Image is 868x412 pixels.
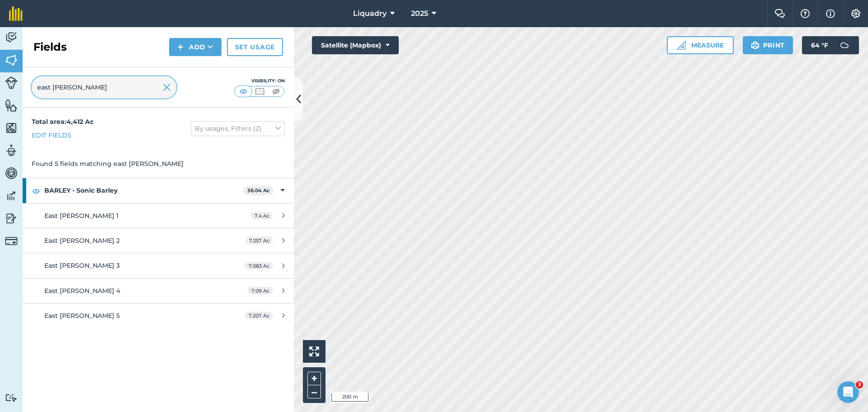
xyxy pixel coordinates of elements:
[800,9,811,18] img: A question mark icon
[5,76,18,89] img: svg+xml;base64,PD94bWwgdmVyc2lvbj0iMS4wIiBlbmNvZGluZz0idXRmLTgiPz4KPCEtLSBHZW5lcmF0b3I6IEFkb2JlIE...
[23,303,294,328] a: East [PERSON_NAME] 57.207 Ac
[9,6,23,21] img: fieldmargin Logo
[5,189,18,203] img: svg+xml;base64,PD94bWwgdmVyc2lvbj0iMS4wIiBlbmNvZGluZz0idXRmLTgiPz4KPCEtLSBHZW5lcmF0b3I6IEFkb2JlIE...
[5,144,18,157] img: svg+xml;base64,PD94bWwgdmVyc2lvbj0iMS4wIiBlbmNvZGluZz0idXRmLTgiPz4KPCEtLSBHZW5lcmF0b3I6IEFkb2JlIE...
[5,166,18,180] img: svg+xml;base64,PD94bWwgdmVyc2lvbj0iMS4wIiBlbmNvZGluZz0idXRmLTgiPz4KPCEtLSBHZW5lcmF0b3I6IEFkb2JlIE...
[191,121,285,136] button: By usages, Filters (2)
[23,228,294,253] a: East [PERSON_NAME] 27.257 Ac
[835,36,854,54] img: svg+xml;base64,PD94bWwgdmVyc2lvbj0iMS4wIiBlbmNvZGluZz0idXRmLTgiPz4KPCEtLSBHZW5lcmF0b3I6IEFkb2JlIE...
[44,261,120,270] span: East [PERSON_NAME] 3
[33,40,67,54] h2: Fields
[5,31,18,44] img: svg+xml;base64,PD94bWwgdmVyc2lvbj0iMS4wIiBlbmNvZGluZz0idXRmLTgiPz4KPCEtLSBHZW5lcmF0b3I6IEFkb2JlIE...
[250,212,273,219] span: 7.4 Ac
[309,346,319,356] img: Four arrows, one pointing top left, one top right, one bottom right and the last bottom left
[5,99,18,112] img: svg+xml;base64,PHN2ZyB4bWxucz0iaHR0cDovL3d3dy53My5vcmcvMjAwMC9zdmciIHdpZHRoPSI1NiIgaGVpZ2h0PSI2MC...
[254,87,265,96] img: svg+xml;base64,PHN2ZyB4bWxucz0iaHR0cDovL3d3dy53My5vcmcvMjAwMC9zdmciIHdpZHRoPSI1MCIgaGVpZ2h0PSI0MC...
[23,204,294,228] a: East [PERSON_NAME] 17.4 Ac
[270,87,282,96] img: svg+xml;base64,PHN2ZyB4bWxucz0iaHR0cDovL3d3dy53My5vcmcvMjAwMC9zdmciIHdpZHRoPSI1MCIgaGVpZ2h0PSI0MC...
[307,385,321,398] button: –
[247,187,270,194] strong: 36.04 Ac
[743,36,793,54] button: Print
[32,130,71,140] a: Edit fields
[411,8,428,19] span: 2025
[238,87,249,96] img: svg+xml;base64,PHN2ZyB4bWxucz0iaHR0cDovL3d3dy53My5vcmcvMjAwMC9zdmciIHdpZHRoPSI1MCIgaGVpZ2h0PSI0MC...
[23,178,294,203] div: BARLEY - Sonic Barley36.04 Ac
[245,312,273,319] span: 7.207 Ac
[32,76,176,98] input: Search
[826,8,835,19] img: svg+xml;base64,PHN2ZyB4bWxucz0iaHR0cDovL3d3dy53My5vcmcvMjAwMC9zdmciIHdpZHRoPSIxNyIgaGVpZ2h0PSIxNy...
[234,77,285,85] div: Visibility: On
[44,178,243,203] strong: BARLEY - Sonic Barley
[5,53,18,67] img: svg+xml;base64,PHN2ZyB4bWxucz0iaHR0cDovL3d3dy53My5vcmcvMjAwMC9zdmciIHdpZHRoPSI1NiIgaGVpZ2h0PSI2MC...
[44,287,120,295] span: East [PERSON_NAME] 4
[811,36,828,54] span: 64 ° F
[677,41,686,50] img: Ruler icon
[177,42,184,52] img: svg+xml;base64,PHN2ZyB4bWxucz0iaHR0cDovL3d3dy53My5vcmcvMjAwMC9zdmciIHdpZHRoPSIxNCIgaGVpZ2h0PSIyNC...
[353,8,387,19] span: Liquadry
[312,36,399,54] button: Satellite (Mapbox)
[44,312,120,320] span: East [PERSON_NAME] 5
[5,393,18,402] img: svg+xml;base64,PD94bWwgdmVyc2lvbj0iMS4wIiBlbmNvZGluZz0idXRmLTgiPz4KPCEtLSBHZW5lcmF0b3I6IEFkb2JlIE...
[837,381,859,403] iframe: Intercom live chat
[751,40,759,51] img: svg+xml;base64,PHN2ZyB4bWxucz0iaHR0cDovL3d3dy53My5vcmcvMjAwMC9zdmciIHdpZHRoPSIxOSIgaGVpZ2h0PSIyNC...
[850,9,861,18] img: A cog icon
[247,287,273,294] span: 7.09 Ac
[5,212,18,225] img: svg+xml;base64,PD94bWwgdmVyc2lvbj0iMS4wIiBlbmNvZGluZz0idXRmLTgiPz4KPCEtLSBHZW5lcmF0b3I6IEFkb2JlIE...
[163,82,171,93] img: svg+xml;base64,PHN2ZyB4bWxucz0iaHR0cDovL3d3dy53My5vcmcvMjAwMC9zdmciIHdpZHRoPSIyMiIgaGVpZ2h0PSIzMC...
[44,212,118,220] span: East [PERSON_NAME] 1
[169,38,222,56] button: Add
[774,9,785,18] img: Two speech bubbles overlapping with the left bubble in the forefront
[32,118,94,126] strong: Total area : 4,412 Ac
[307,372,321,385] button: +
[23,253,294,278] a: East [PERSON_NAME] 37.083 Ac
[667,36,734,54] button: Measure
[44,237,120,245] span: East [PERSON_NAME] 2
[5,235,18,247] img: svg+xml;base64,PD94bWwgdmVyc2lvbj0iMS4wIiBlbmNvZGluZz0idXRmLTgiPz4KPCEtLSBHZW5lcmF0b3I6IEFkb2JlIE...
[5,121,18,135] img: svg+xml;base64,PHN2ZyB4bWxucz0iaHR0cDovL3d3dy53My5vcmcvMjAwMC9zdmciIHdpZHRoPSI1NiIgaGVpZ2h0PSI2MC...
[245,237,273,244] span: 7.257 Ac
[227,38,283,56] a: Set usage
[245,262,273,270] span: 7.083 Ac
[32,185,40,196] img: svg+xml;base64,PHN2ZyB4bWxucz0iaHR0cDovL3d3dy53My5vcmcvMjAwMC9zdmciIHdpZHRoPSIxOCIgaGVpZ2h0PSIyNC...
[23,150,294,178] div: Found 5 fields matching east [PERSON_NAME]
[23,279,294,303] a: East [PERSON_NAME] 47.09 Ac
[802,36,859,54] button: 64 °F
[856,381,863,388] span: 3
